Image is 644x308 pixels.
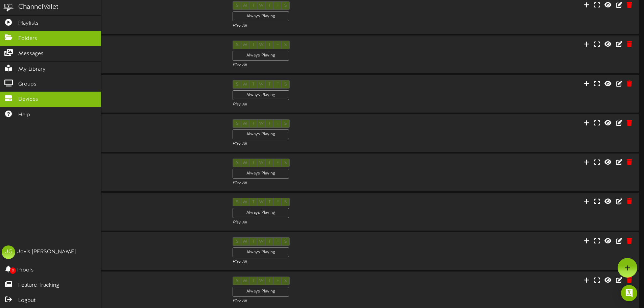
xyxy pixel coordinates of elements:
[233,287,289,297] div: Always Playing
[27,237,222,245] div: [PERSON_NAME] 1
[233,23,428,29] div: Play All
[233,180,428,186] div: Play All
[18,66,46,73] span: My Library
[10,267,16,274] span: 0
[18,80,37,88] span: Groups
[18,20,39,27] span: Playlists
[621,285,637,301] div: Open Intercom Messenger
[18,35,37,43] span: Folders
[27,41,222,48] div: Downtown
[27,48,222,54] div: Landscape ( 16:9 )
[233,247,289,257] div: Always Playing
[18,297,35,305] span: Logout
[27,1,222,9] div: Cabezon
[233,169,289,179] div: Always Playing
[18,96,38,103] span: Devices
[27,119,222,127] div: Rio Bravo
[27,198,222,206] div: Westside
[17,266,34,274] span: Proofs
[27,245,222,251] div: Landscape ( 16:9 )
[233,90,289,100] div: Always Playing
[27,206,222,211] div: Landscape ( 16:9 )
[18,50,44,58] span: Messages
[233,102,428,108] div: Play All
[18,282,59,289] span: Feature Tracking
[233,259,428,265] div: Play All
[18,111,30,119] span: Help
[233,51,289,61] div: Always Playing
[27,277,222,284] div: [PERSON_NAME] 2
[27,88,222,93] div: Landscape ( 16:9 )
[27,9,222,15] div: Landscape ( 16:9 )
[18,2,58,12] div: ChannelValet
[233,62,428,68] div: Play All
[27,159,222,166] div: San [PERSON_NAME]
[233,141,428,147] div: Play All
[27,80,222,88] div: Lomas
[233,129,289,139] div: Always Playing
[233,208,289,218] div: Always Playing
[233,298,428,304] div: Play All
[17,248,76,256] div: Jovis [PERSON_NAME]
[233,220,428,226] div: Play All
[2,245,15,259] div: JG
[27,166,222,172] div: Landscape ( 16:9 )
[233,11,289,21] div: Always Playing
[27,284,222,290] div: Landscape ( 16:9 )
[27,127,222,133] div: Landscape ( 16:9 )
